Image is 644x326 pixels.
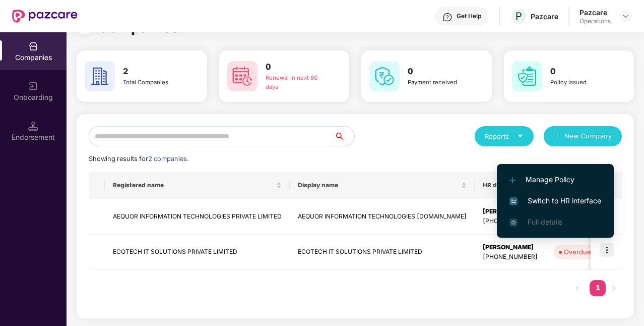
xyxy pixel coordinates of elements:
div: Overdue - 21d [564,247,610,257]
img: svg+xml;base64,PHN2ZyBpZD0iSGVscC0zMngzMiIgeG1sbnM9Imh0dHA6Ly93d3cudzMub3JnLzIwMDAvc3ZnIiB3aWR0aD... [442,12,453,22]
div: Renewal in next 60 days [266,74,329,92]
div: [PERSON_NAME] [483,207,538,216]
img: svg+xml;base64,PHN2ZyB4bWxucz0iaHR0cDovL3d3dy53My5vcmcvMjAwMC9zdmciIHdpZHRoPSI2MCIgaGVpZ2h0PSI2MC... [512,61,542,91]
div: Operations [579,17,611,25]
li: Previous Page [569,280,586,296]
img: icon [600,243,614,257]
li: Next Page [606,280,622,296]
img: svg+xml;base64,PHN2ZyB4bWxucz0iaHR0cDovL3d3dy53My5vcmcvMjAwMC9zdmciIHdpZHRoPSI2MCIgaGVpZ2h0PSI2MC... [369,61,400,91]
span: plus [554,133,560,141]
button: left [569,280,586,296]
span: search [334,132,354,140]
td: AEQUOR INFORMATION TECHNOLOGIES [DOMAIN_NAME] [290,199,475,235]
img: svg+xml;base64,PHN2ZyB3aWR0aD0iMTQuNSIgaGVpZ2h0PSIxNC41IiB2aWV3Qm94PSIwIDAgMTYgMTYiIGZpbGw9Im5vbm... [28,121,38,131]
div: Reports [485,131,524,141]
img: svg+xml;base64,PHN2ZyB4bWxucz0iaHR0cDovL3d3dy53My5vcmcvMjAwMC9zdmciIHdpZHRoPSIxNi4zNjMiIGhlaWdodD... [509,219,518,227]
button: right [606,280,622,296]
img: svg+xml;base64,PHN2ZyB3aWR0aD0iMjAiIGhlaWdodD0iMjAiIHZpZXdCb3g9IjAgMCAyMCAyMCIgZmlsbD0ibm9uZSIgeG... [28,81,38,91]
h3: 0 [550,65,613,78]
span: Manage Policy [509,174,601,185]
div: [PERSON_NAME] [483,243,538,252]
h3: 2 [123,65,186,78]
div: [PHONE_NUMBER] [483,252,538,262]
span: caret-down [517,133,524,139]
button: search [334,126,355,146]
th: Display name [290,172,475,199]
div: Payment received [408,78,471,87]
span: Full details [528,218,562,226]
img: svg+xml;base64,PHN2ZyB4bWxucz0iaHR0cDovL3d3dy53My5vcmcvMjAwMC9zdmciIHdpZHRoPSI2MCIgaGVpZ2h0PSI2MC... [227,61,257,91]
span: Registered name [113,181,274,189]
div: Get Help [457,12,481,20]
img: New Pazcare Logo [12,10,78,23]
th: HR details [475,172,546,199]
a: 1 [590,280,606,295]
h3: 0 [408,65,471,78]
div: Total Companies [123,78,186,87]
th: Registered name [105,172,290,199]
img: svg+xml;base64,PHN2ZyB4bWxucz0iaHR0cDovL3d3dy53My5vcmcvMjAwMC9zdmciIHdpZHRoPSIxNiIgaGVpZ2h0PSIxNi... [509,197,518,205]
div: Pazcare [579,8,611,17]
img: svg+xml;base64,PHN2ZyBpZD0iQ29tcGFuaWVzIiB4bWxucz0iaHR0cDovL3d3dy53My5vcmcvMjAwMC9zdmciIHdpZHRoPS... [28,41,38,51]
span: Switch to HR interface [509,195,601,206]
td: AEQUOR INFORMATION TECHNOLOGIES PRIVATE LIMITED [105,199,290,235]
button: plusNew Company [544,126,622,146]
img: svg+xml;base64,PHN2ZyB4bWxucz0iaHR0cDovL3d3dy53My5vcmcvMjAwMC9zdmciIHdpZHRoPSIxMi4yMDEiIGhlaWdodD... [509,177,516,183]
span: Showing results for [89,155,188,162]
span: P [516,10,522,22]
div: [PHONE_NUMBER] [483,216,538,226]
span: 2 companies. [148,155,188,162]
td: ECOTECH IT SOLUTIONS PRIVATE LIMITED [290,235,475,270]
span: left [574,285,581,291]
div: Policy issued [550,78,613,87]
h3: 0 [266,61,329,74]
span: right [611,285,617,291]
img: svg+xml;base64,PHN2ZyBpZD0iRHJvcGRvd24tMzJ4MzIiIHhtbG5zPSJodHRwOi8vd3d3LnczLm9yZy8yMDAwL3N2ZyIgd2... [622,12,630,20]
span: Display name [298,181,459,189]
td: ECOTECH IT SOLUTIONS PRIVATE LIMITED [105,235,290,270]
img: svg+xml;base64,PHN2ZyB4bWxucz0iaHR0cDovL3d3dy53My5vcmcvMjAwMC9zdmciIHdpZHRoPSI2MCIgaGVpZ2h0PSI2MC... [85,61,115,91]
div: Pazcare [531,12,558,21]
li: 1 [590,280,606,296]
span: New Company [564,131,612,141]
